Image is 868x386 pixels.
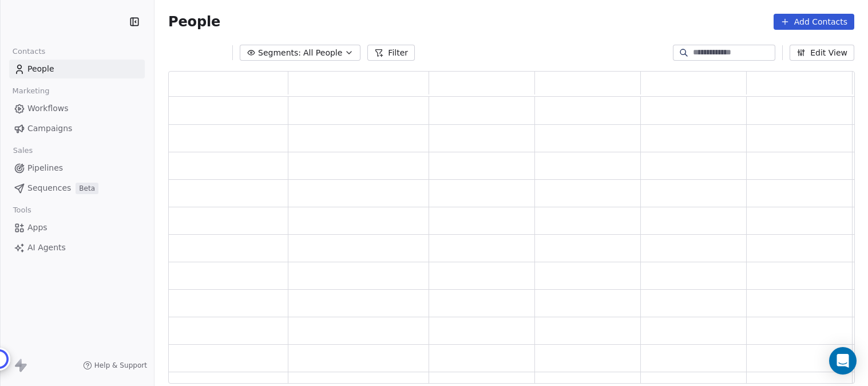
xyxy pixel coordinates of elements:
[27,123,72,135] span: Campaigns
[94,361,147,370] span: Help & Support
[168,13,220,30] span: People
[83,361,147,370] a: Help & Support
[27,242,66,254] span: AI Agents
[7,43,50,60] span: Contacts
[367,45,415,61] button: Filter
[27,182,71,194] span: Sequences
[9,60,145,78] a: People
[303,47,342,59] span: All People
[8,142,38,159] span: Sales
[27,103,69,115] span: Workflows
[76,183,98,194] span: Beta
[9,179,145,198] a: SequencesBeta
[9,238,145,257] a: AI Agents
[9,159,145,178] a: Pipelines
[258,47,301,59] span: Segments:
[9,119,145,138] a: Campaigns
[27,222,47,234] span: Apps
[9,99,145,118] a: Workflows
[27,63,54,75] span: People
[27,162,63,174] span: Pipelines
[829,347,857,375] div: Open Intercom Messenger
[8,202,36,219] span: Tools
[774,14,854,30] button: Add Contacts
[7,82,54,100] span: Marketing
[9,218,145,237] a: Apps
[790,45,854,61] button: Edit View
